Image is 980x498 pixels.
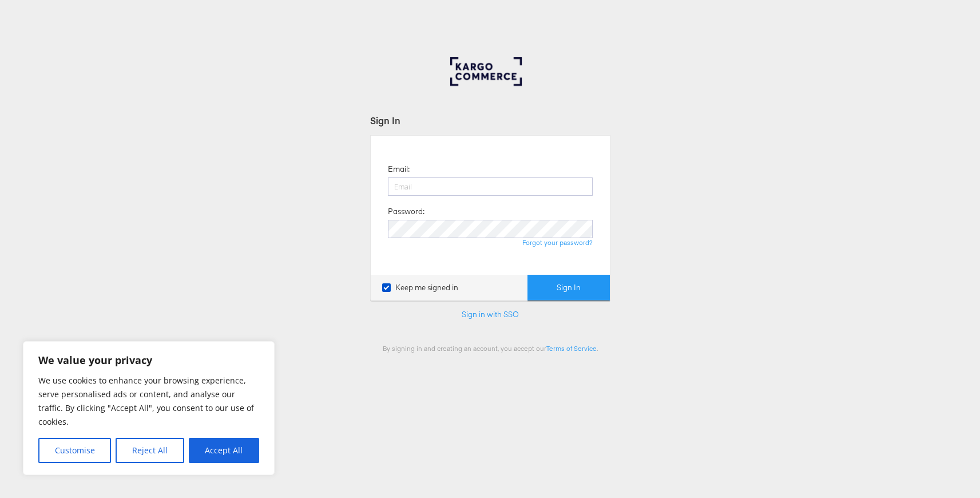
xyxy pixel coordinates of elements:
[23,341,275,475] div: We value your privacy
[522,238,593,247] a: Forgot your password?
[370,344,610,353] div: By signing in and creating an account, you accept our .
[116,438,184,463] button: Reject All
[370,114,610,127] div: Sign In
[527,275,610,301] button: Sign In
[38,353,259,367] p: We value your privacy
[38,374,259,429] p: We use cookies to enhance your browsing experience, serve personalised ads or content, and analys...
[382,282,458,293] label: Keep me signed in
[189,438,259,463] button: Accept All
[546,344,597,353] a: Terms of Service
[462,309,519,319] a: Sign in with SSO
[388,164,410,175] label: Email:
[388,206,424,217] label: Password:
[38,438,111,463] button: Customise
[388,177,593,196] input: Email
